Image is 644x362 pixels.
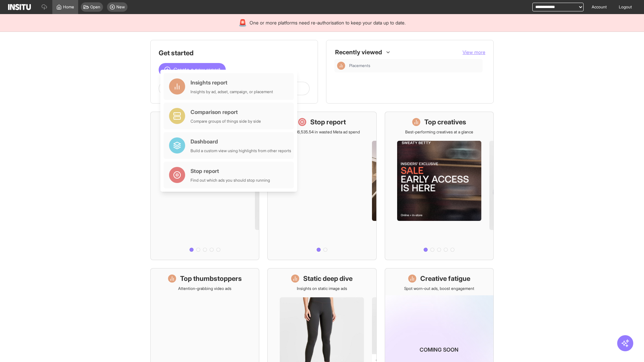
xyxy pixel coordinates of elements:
[284,129,360,135] p: Save £16,535.54 in wasted Meta ad spend
[116,4,125,10] span: New
[297,286,347,291] p: Insights on static image ads
[191,78,273,86] div: Insights report
[191,148,291,154] div: Build a custom view using highlights from other reports
[424,117,466,127] h1: Top creatives
[191,108,261,116] div: Comparison report
[191,119,261,124] div: Compare groups of things side by side
[173,66,220,74] span: Create a new report
[303,274,353,283] h1: Static deep dive
[90,4,100,10] span: Open
[150,112,259,260] a: What's live nowSee all active ads instantly
[159,63,226,76] button: Create a new report
[463,49,485,56] button: View more
[238,18,247,27] div: 🚨
[310,117,346,127] h1: Stop report
[267,112,376,260] a: Stop reportSave £16,535.54 in wasted Meta ad spend
[191,89,273,95] div: Insights by ad, adset, campaign, or placement
[337,62,345,70] div: Insights
[159,48,310,58] h1: Get started
[250,19,406,26] span: One or more platforms need re-authorisation to keep your data up to date.
[463,49,485,55] span: View more
[191,178,270,183] div: Find out which ads you should stop running
[63,4,74,10] span: Home
[349,63,480,68] span: Placements
[385,112,494,260] a: Top creativesBest-performing creatives at a glance
[191,167,270,175] div: Stop report
[191,137,291,145] div: Dashboard
[180,274,242,283] h1: Top thumbstoppers
[349,63,370,68] span: Placements
[178,286,231,291] p: Attention-grabbing video ads
[405,129,473,135] p: Best-performing creatives at a glance
[8,4,31,10] img: Logo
